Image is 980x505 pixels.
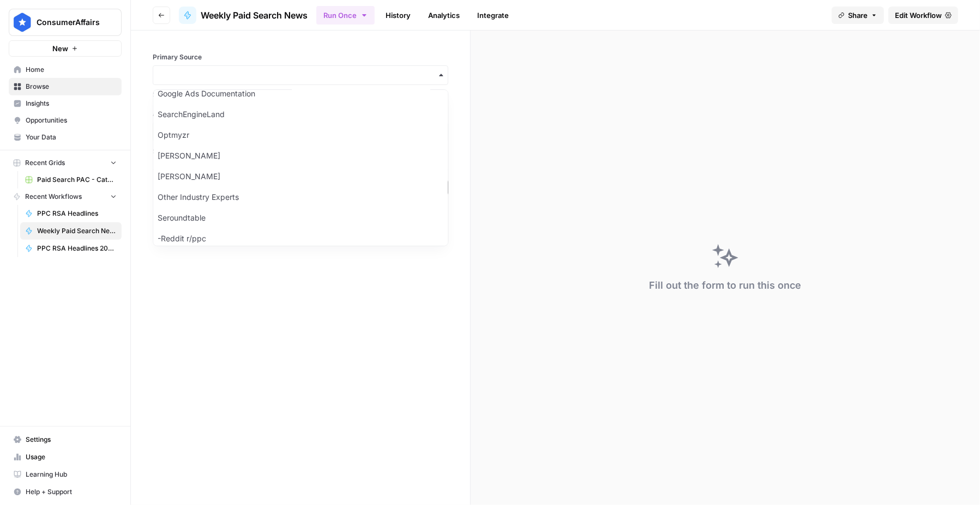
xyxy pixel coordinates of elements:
[37,209,117,218] span: PPC RSA Headlines
[37,226,117,236] span: Weekly Paid Search News
[316,6,375,25] button: Run Once
[153,228,448,249] div: -Reddit r/ppc
[9,483,122,501] button: Help + Support
[153,104,448,125] div: SearchEngineLand
[471,7,515,24] a: Integrate
[153,208,448,228] div: Seroundtable
[9,9,122,36] button: Workspace: ConsumerAffairs
[153,145,448,166] div: [PERSON_NAME]
[26,99,117,108] span: Insights
[25,192,82,202] span: Recent Workflows
[25,158,65,168] span: Recent Grids
[37,17,103,28] span: ConsumerAffairs
[26,132,117,142] span: Your Data
[13,13,32,32] img: ConsumerAffairs Logo
[153,166,448,187] div: [PERSON_NAME]
[153,89,448,100] p: Select the primary source to prioritize in the research
[26,487,117,497] span: Help + Support
[201,9,308,22] span: Weekly Paid Search News
[20,171,122,188] a: Paid Search PAC - Categories
[52,43,68,54] span: New
[422,7,466,24] a: Analytics
[37,244,117,253] span: PPC RSA Headlines 2025 Only
[153,52,448,62] label: Primary Source
[895,10,942,21] span: Edit Workflow
[9,466,122,483] a: Learning Hub
[26,435,117,445] span: Settings
[888,7,958,24] a: Edit Workflow
[848,10,868,21] span: Share
[9,129,122,146] a: Your Data
[649,278,801,293] div: Fill out the form to run this once
[153,83,448,104] div: Google Ads Documentation
[26,452,117,462] span: Usage
[9,61,122,78] a: Home
[153,187,448,208] div: Other Industry Experts
[9,431,122,448] a: Settings
[9,40,122,57] button: New
[379,7,417,24] a: History
[37,175,117,185] span: Paid Search PAC - Categories
[26,470,117,479] span: Learning Hub
[26,115,117,125] span: Opportunities
[9,188,122,205] button: Recent Workflows
[9,78,122,95] a: Browse
[26,82,117,92] span: Browse
[832,7,884,24] button: Share
[20,222,122,240] a: Weekly Paid Search News
[9,112,122,129] a: Opportunities
[20,205,122,222] a: PPC RSA Headlines
[9,155,122,171] button: Recent Grids
[9,448,122,466] a: Usage
[20,240,122,257] a: PPC RSA Headlines 2025 Only
[153,125,448,145] div: Optmyzr
[179,7,308,24] a: Weekly Paid Search News
[26,65,117,75] span: Home
[9,95,122,112] a: Insights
